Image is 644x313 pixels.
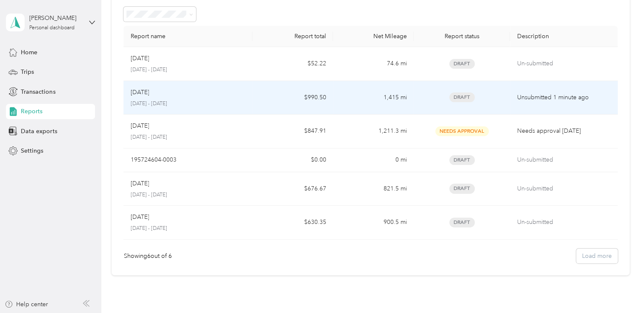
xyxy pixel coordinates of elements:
[252,47,333,81] td: $52.22
[130,155,176,165] p: 195724604-0003
[333,206,414,240] td: 900.5 mi
[252,206,333,240] td: $630.35
[252,148,333,172] td: $0.00
[517,93,610,102] p: Unsubmitted 1 minute ago
[123,252,171,260] div: Showing 6 out of 6
[29,25,75,31] div: Personal dashboard
[21,48,37,57] span: Home
[333,26,414,47] th: Net Mileage
[517,184,610,193] p: Un-submitted
[252,81,333,115] td: $990.50
[5,300,48,309] button: Help center
[333,115,414,148] td: 1,211.3 mi
[130,225,246,232] p: [DATE] - [DATE]
[333,47,414,81] td: 74.6 mi
[596,265,644,313] iframe: Everlance-gr Chat Button Frame
[130,88,149,97] p: [DATE]
[130,191,246,199] p: [DATE] - [DATE]
[517,59,610,68] p: Un-submitted
[517,126,610,136] p: Needs approval [DATE]
[130,100,246,108] p: [DATE] - [DATE]
[123,26,252,47] th: Report name
[21,107,42,116] span: Reports
[333,172,414,206] td: 821.5 mi
[510,26,617,47] th: Description
[449,155,475,165] span: Draft
[449,92,475,102] span: Draft
[252,115,333,148] td: $847.91
[130,66,246,74] p: [DATE] - [DATE]
[130,54,149,63] p: [DATE]
[449,184,475,193] span: Draft
[21,146,43,155] span: Settings
[252,172,333,206] td: $676.67
[130,212,149,222] p: [DATE]
[130,179,149,188] p: [DATE]
[420,33,504,40] div: Report status
[21,87,55,96] span: Transactions
[333,148,414,172] td: 0 mi
[517,155,610,165] p: Un-submitted
[449,59,475,69] span: Draft
[252,26,333,47] th: Report total
[333,81,414,115] td: 1,415 mi
[130,121,149,131] p: [DATE]
[29,14,82,22] div: [PERSON_NAME]
[21,127,57,136] span: Data exports
[517,218,610,227] p: Un-submitted
[449,218,475,227] span: Draft
[130,134,246,141] p: [DATE] - [DATE]
[435,126,489,136] span: Needs Approval
[21,67,34,76] span: Trips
